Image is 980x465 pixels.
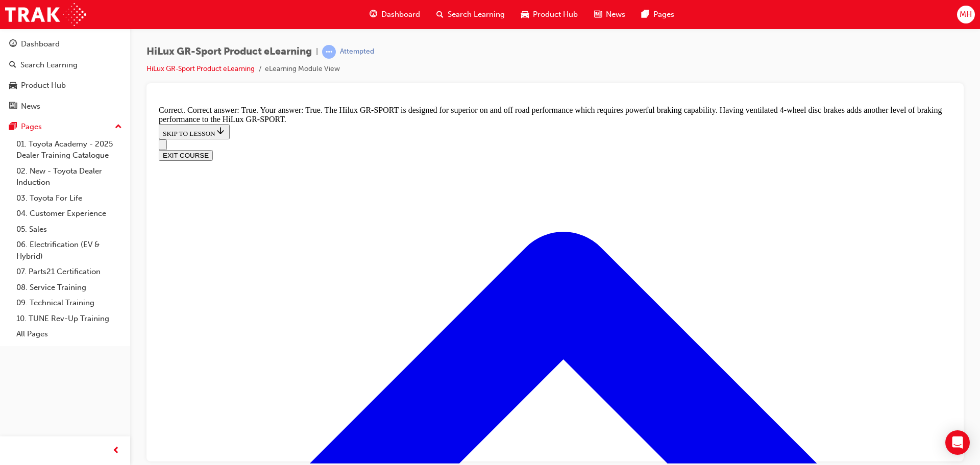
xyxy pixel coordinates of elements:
[322,45,336,59] span: learningRecordVerb_ATTEMPT-icon
[521,8,529,21] span: car-icon
[370,8,377,21] span: guage-icon
[21,80,66,91] div: Product Hub
[9,102,17,111] span: news-icon
[9,61,16,70] span: search-icon
[4,76,126,95] a: Product Hub
[20,59,78,71] div: Search Learning
[9,40,17,49] span: guage-icon
[4,38,12,48] button: Open navigation menu
[4,56,126,75] a: Search Learning
[12,280,126,296] a: 08. Service Training
[4,33,126,117] button: DashboardSearch LearningProduct HubNews
[642,8,649,21] span: pages-icon
[115,120,122,134] span: up-icon
[12,326,126,342] a: All Pages
[4,117,126,136] button: Pages
[436,8,444,21] span: search-icon
[4,97,126,116] a: News
[5,3,86,26] img: Trak
[9,123,17,132] span: pages-icon
[957,6,975,23] button: MH
[12,237,126,264] a: 06. Electrification (EV & Hybrid)
[361,4,428,25] a: guage-iconDashboard
[533,9,578,20] span: Product Hub
[513,4,586,25] a: car-iconProduct Hub
[12,136,126,163] a: 01. Toyota Academy - 2025 Dealer Training Catalogue
[146,64,255,73] a: HiLux GR-Sport Product eLearning
[945,430,970,455] div: Open Intercom Messenger
[4,35,126,54] a: Dashboard
[112,445,120,457] span: prev-icon
[586,4,633,25] a: news-iconNews
[146,46,312,58] span: HiLux GR-Sport Product eLearning
[12,295,126,311] a: 09. Technical Training
[12,163,126,190] a: 02. New - Toyota Dealer Induction
[4,4,797,22] div: Correct. Correct answer: True. Your answer: True. The Hilux GR-SPORT is designed for superior on ...
[633,4,682,25] a: pages-iconPages
[21,38,60,50] div: Dashboard
[4,38,797,59] nav: Navigation menu
[448,9,505,20] span: Search Learning
[606,9,625,20] span: News
[428,4,513,25] a: search-iconSearch Learning
[4,22,75,38] button: SKIP TO LESSON
[653,9,674,20] span: Pages
[340,47,374,57] div: Attempted
[21,121,42,133] div: Pages
[381,9,420,20] span: Dashboard
[9,81,17,90] span: car-icon
[960,9,972,20] span: MH
[594,8,602,21] span: news-icon
[12,264,126,280] a: 07. Parts21 Certification
[12,311,126,327] a: 10. TUNE Rev-Up Training
[12,206,126,222] a: 04. Customer Experience
[316,46,318,58] span: |
[12,190,126,206] a: 03. Toyota For Life
[12,222,126,237] a: 05. Sales
[8,28,71,36] span: SKIP TO LESSON
[21,101,40,112] div: News
[265,63,340,75] li: eLearning Module View
[4,48,58,59] button: EXIT COURSE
